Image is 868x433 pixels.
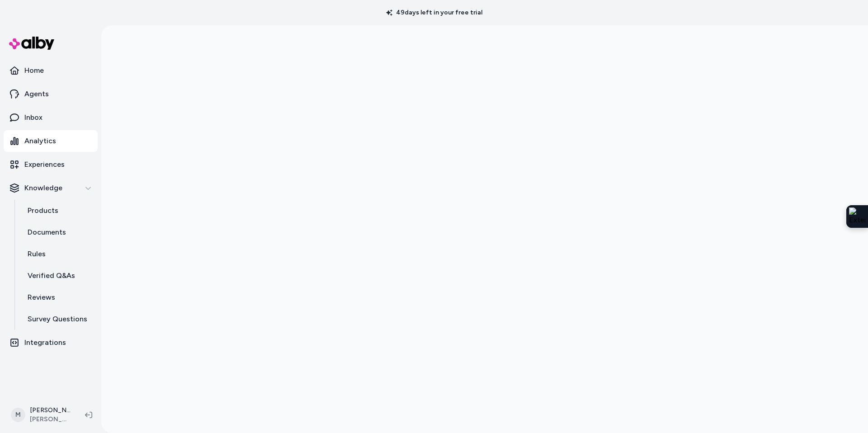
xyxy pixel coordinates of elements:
[4,332,98,353] a: Integrations
[9,37,54,50] img: alby Logo
[24,159,65,170] p: Experiences
[849,207,865,226] img: Extension Icon
[19,265,98,287] a: Verified Q&As
[4,154,98,175] a: Experiences
[24,112,42,123] p: Inbox
[381,8,488,17] p: 49 days left in your free trial
[11,408,25,422] span: M
[28,205,58,216] p: Products
[24,65,44,76] p: Home
[28,227,66,238] p: Documents
[24,89,49,99] p: Agents
[19,200,98,221] a: Products
[19,243,98,265] a: Rules
[4,83,98,105] a: Agents
[28,270,75,281] p: Verified Q&As
[4,107,98,128] a: Inbox
[30,406,71,415] p: [PERSON_NAME]
[4,177,98,199] button: Knowledge
[19,221,98,243] a: Documents
[4,60,98,81] a: Home
[19,287,98,308] a: Reviews
[4,130,98,152] a: Analytics
[24,183,62,193] p: Knowledge
[5,400,78,429] button: M[PERSON_NAME][PERSON_NAME]
[19,308,98,330] a: Survey Questions
[28,314,87,325] p: Survey Questions
[28,249,46,259] p: Rules
[30,415,71,424] span: [PERSON_NAME]
[24,136,56,146] p: Analytics
[24,337,66,348] p: Integrations
[28,292,55,303] p: Reviews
